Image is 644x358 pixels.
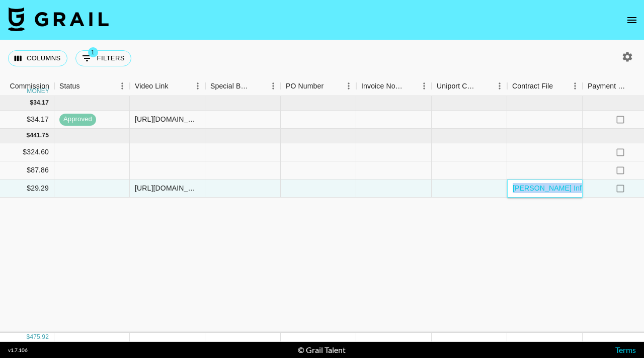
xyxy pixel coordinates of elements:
[59,115,96,124] span: approved
[8,7,109,31] img: Grail Talent
[361,76,403,96] div: Invoice Notes
[281,76,356,96] div: PO Number
[437,76,478,96] div: Uniport Contact Email
[615,345,636,354] a: Terms
[27,88,49,94] div: money
[417,78,432,94] button: Menu
[210,76,252,96] div: Special Booking Type
[478,79,492,93] button: Sort
[135,114,200,124] div: https://www.tiktok.com/@carleeandersonnn/video/7546321446625201421?_r=1&_t=ZT-8zTMnEG8zbD , https...
[190,78,205,94] button: Menu
[30,131,49,140] div: 441.75
[30,99,33,107] div: $
[403,79,417,93] button: Sort
[88,47,98,57] span: 1
[27,333,30,341] div: $
[341,78,356,94] button: Menu
[8,50,67,66] button: Select columns
[553,79,567,93] button: Sort
[115,78,130,94] button: Menu
[27,131,30,140] div: $
[512,76,553,96] div: Contract File
[33,99,49,107] div: 34.17
[588,76,627,96] div: Payment Sent
[205,76,281,96] div: Special Booking Type
[135,183,200,193] div: https://www.tiktok.com/@hannahmatthy/video/7559657338014027022?_r=1&_t=ZT-90Ra89RMSyr
[266,78,281,94] button: Menu
[507,76,583,96] div: Contract File
[324,79,338,93] button: Sort
[80,79,94,93] button: Sort
[135,76,169,96] div: Video Link
[75,50,131,66] button: Show filters
[286,76,324,96] div: PO Number
[432,76,507,96] div: Uniport Contact Email
[568,78,583,94] button: Menu
[622,10,642,30] button: open drawer
[10,76,49,96] div: Commission
[492,78,507,94] button: Menu
[252,79,266,93] button: Sort
[130,76,205,96] div: Video Link
[8,347,28,353] div: v 1.7.106
[356,76,432,96] div: Invoice Notes
[298,345,346,355] div: © Grail Talent
[54,76,130,96] div: Status
[627,79,641,93] button: Sort
[30,333,49,341] div: 475.92
[169,79,183,93] button: Sort
[59,76,80,96] div: Status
